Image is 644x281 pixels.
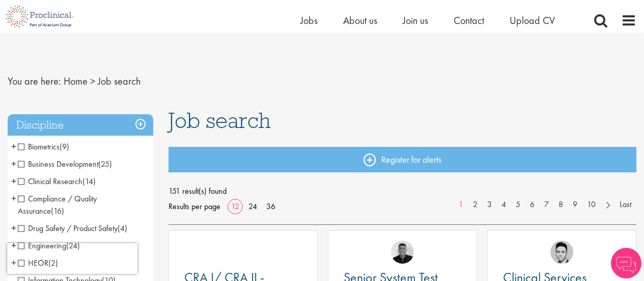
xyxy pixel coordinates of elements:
[82,176,96,187] span: (14)
[468,199,483,211] a: 2
[18,159,112,169] span: Business Development
[582,199,601,211] a: 10
[228,201,243,212] a: 12
[8,74,61,88] span: You are here:
[454,199,468,211] a: 1
[66,240,80,251] span: (24)
[51,206,64,216] span: (16)
[7,243,137,274] iframe: reCAPTCHA
[568,199,582,211] a: 9
[496,199,511,211] a: 4
[510,14,555,27] a: Upload CV
[300,14,318,27] a: Jobs
[511,199,525,211] a: 5
[18,223,118,234] span: Drug Safety / Product Safety
[90,74,95,88] span: >
[169,184,636,199] span: 151 result(s) found
[550,241,573,264] img: Connor Lynes
[11,173,16,189] span: +
[18,240,66,251] span: Engineering
[553,199,568,211] a: 8
[118,223,127,234] span: (4)
[18,176,82,187] span: Clinical Research
[169,199,220,214] span: Results per page
[614,199,636,211] a: Last
[391,241,414,264] img: Christian Andersen
[11,156,16,171] span: +
[11,191,16,206] span: +
[525,199,540,211] a: 6
[611,248,641,278] img: Chatbot
[169,147,636,172] a: Register for alerts
[169,107,271,134] span: Job search
[482,199,497,211] a: 3
[18,141,69,152] span: Biometrics
[539,199,554,211] a: 7
[18,193,97,216] span: Compliance / Quality Assurance
[263,201,279,212] a: 36
[8,114,153,136] h3: Discipline
[454,14,484,27] a: Contact
[98,159,112,169] span: (25)
[18,141,60,152] span: Biometrics
[343,14,377,27] a: About us
[18,159,98,169] span: Business Development
[18,176,96,187] span: Clinical Research
[18,223,127,234] span: Drug Safety / Product Safety
[64,74,88,88] a: breadcrumb link
[60,141,69,152] span: (9)
[403,14,428,27] a: Join us
[11,238,16,253] span: +
[11,139,16,154] span: +
[18,240,80,251] span: Engineering
[245,201,261,212] a: 24
[11,220,16,236] span: +
[98,74,141,88] span: Job search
